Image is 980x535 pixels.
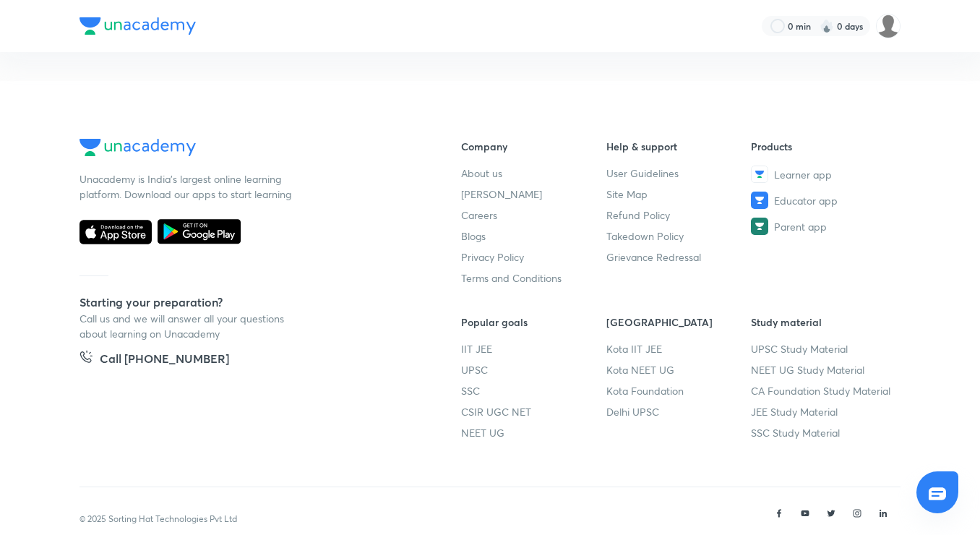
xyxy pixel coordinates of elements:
[606,249,752,265] a: Grievance Redressal
[461,425,606,440] a: NEET UG
[606,362,752,377] a: Kota NEET UG
[876,14,901,38] img: snehal rajesh
[751,139,896,154] h6: Products
[461,139,606,154] h6: Company
[606,383,752,398] a: Kota Foundation
[751,218,896,235] a: Parent app
[79,17,196,35] img: Company Logo
[461,383,606,398] a: SSC
[751,362,896,377] a: NEET UG Study Material
[606,341,752,356] a: Kota IIT JEE
[751,192,768,209] img: Educator app
[751,314,896,330] h6: Study material
[751,192,896,209] a: Educator app
[461,207,606,223] a: Careers
[79,513,237,526] p: © 2025 Sorting Hat Technologies Pvt Ltd
[751,166,896,183] a: Learner app
[751,404,896,419] a: JEE Study Material
[606,404,752,419] a: Delhi UPSC
[461,341,606,356] a: IIT JEE
[606,228,752,244] a: Takedown Policy
[461,228,606,244] a: Blogs
[461,249,606,265] a: Privacy Policy
[461,270,606,286] a: Terms and Conditions
[751,341,896,356] a: UPSC Study Material
[461,187,606,202] a: [PERSON_NAME]
[461,166,606,181] a: About us
[751,166,768,183] img: Learner app
[461,314,606,330] h6: Popular goals
[606,207,752,223] a: Refund Policy
[606,314,752,330] h6: [GEOGRAPHIC_DATA]
[461,362,606,377] a: UPSC
[751,218,768,235] img: Parent app
[79,139,415,160] a: Company Logo
[606,187,752,202] a: Site Map
[606,139,752,154] h6: Help & support
[79,294,415,311] h5: Starting your preparation?
[461,207,497,223] span: Careers
[774,193,838,208] span: Educator app
[751,425,896,440] a: SSC Study Material
[774,219,827,234] span: Parent app
[774,167,832,182] span: Learner app
[79,311,296,341] p: Call us and we will answer all your questions about learning on Unacademy
[751,383,896,398] a: CA Foundation Study Material
[79,350,229,370] a: Call [PHONE_NUMBER]
[461,404,606,419] a: CSIR UGC NET
[100,350,229,370] h5: Call [PHONE_NUMBER]
[820,19,834,33] img: streak
[606,166,752,181] a: User Guidelines
[79,139,196,156] img: Company Logo
[79,171,296,202] p: Unacademy is India’s largest online learning platform. Download our apps to start learning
